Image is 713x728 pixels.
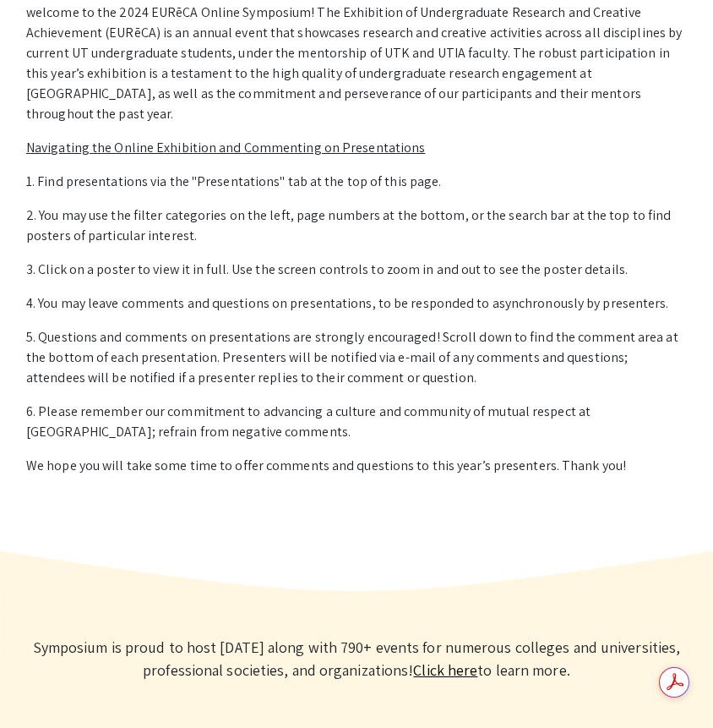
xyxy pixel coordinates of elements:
p: 1. Find presentations via the "Presentations" tab at the top of this page. [26,172,687,192]
p: 3. Click on a poster to view it in full. Use the screen controls to zoom in and out to see the po... [26,260,687,280]
p: 4. You may leave comments and questions on presentations, to be responded to asynchronously by pr... [26,293,687,314]
p: Symposium is proud to host [DATE] along with 790+ events for numerous colleges and universities, ... [17,636,696,681]
iframe: Chat [13,652,72,715]
p: 5. Questions and comments on presentations are strongly encouraged! Scroll down to find the comme... [26,327,687,388]
p: 6. Please remember our commitment to advancing a culture and community of mutual respect at [GEOG... [26,402,687,442]
u: Navigating the Online Exhibition and Commenting on Presentations [26,139,425,156]
p: We hope you will take some time to offer comments and questions to this year’s presenters. Thank ... [26,456,687,476]
a: Learn more about Symposium [413,660,477,680]
p: 2. You may use the filter categories on the left, page numbers at the bottom, or the search bar a... [26,205,687,246]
